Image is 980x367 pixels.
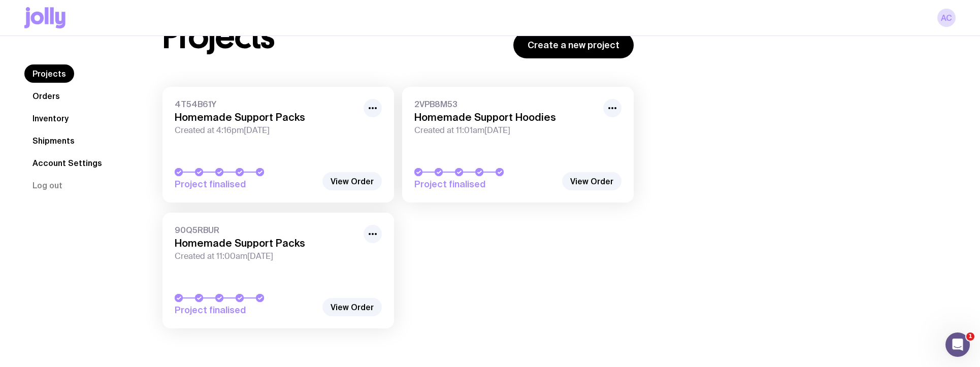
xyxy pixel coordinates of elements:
a: View Order [562,172,622,190]
span: Created at 11:00am[DATE] [175,251,357,261]
span: Project finalised [414,178,557,190]
a: Orders [24,87,68,105]
span: 4T54B61Y [175,99,357,109]
a: AC [937,9,956,27]
h3: Homemade Support Packs [175,237,357,249]
a: View Order [322,298,382,316]
a: Shipments [24,131,83,150]
span: Project finalised [175,304,317,316]
iframe: Intercom live chat [945,332,970,357]
h1: Projects [162,21,275,53]
span: Created at 11:01am[DATE] [414,125,597,136]
h3: Homemade Support Packs [175,111,357,123]
a: 2VPB8M53Homemade Support HoodiesCreated at 11:01am[DATE]Project finalised [402,87,634,203]
span: Created at 4:16pm[DATE] [175,125,357,136]
span: 1 [966,332,974,341]
a: Account Settings [24,154,110,172]
button: Log out [24,176,71,194]
a: Create a new project [513,32,634,58]
a: Inventory [24,109,77,127]
a: Projects [24,64,74,83]
a: 4T54B61YHomemade Support PacksCreated at 4:16pm[DATE]Project finalised [162,87,394,203]
span: 90Q5RBUR [175,225,357,235]
h3: Homemade Support Hoodies [414,111,597,123]
span: Project finalised [175,178,317,190]
span: 2VPB8M53 [414,99,597,109]
a: View Order [322,172,382,190]
a: 90Q5RBURHomemade Support PacksCreated at 11:00am[DATE]Project finalised [162,213,394,328]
